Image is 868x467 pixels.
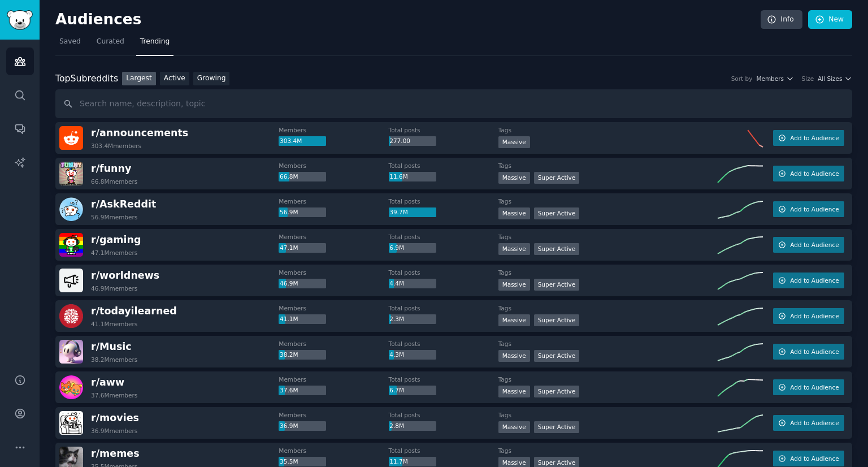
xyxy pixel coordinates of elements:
[91,270,159,281] span: r/ worldnews
[498,233,718,241] dt: Tags
[91,198,156,210] span: r/ AskReddit
[389,304,498,312] dt: Total posts
[91,391,137,399] div: 37.6M members
[279,386,326,396] div: 37.6M
[91,448,140,459] span: r/ memes
[808,10,852,29] a: New
[389,269,498,276] dt: Total posts
[534,207,580,219] div: Super Active
[160,72,189,86] a: Active
[279,350,326,360] div: 38.2M
[91,213,137,221] div: 56.9M members
[389,233,498,241] dt: Total posts
[534,243,580,255] div: Super Active
[91,127,188,139] span: r/ announcements
[55,72,118,86] div: Top Subreddits
[91,178,137,185] div: 66.8M members
[389,314,436,325] div: 2.3M
[761,10,802,29] a: Info
[279,207,326,218] div: 56.9M
[59,126,83,150] img: announcements
[279,269,388,276] dt: Members
[279,457,326,467] div: 35.5M
[790,205,839,213] span: Add to Audience
[59,304,83,328] img: todayilearned
[773,273,844,288] button: Add to Audience
[91,320,137,328] div: 41.1M members
[91,249,137,257] div: 47.1M members
[91,163,131,174] span: r/ funny
[790,170,839,178] span: Add to Audience
[790,312,839,320] span: Add to Audience
[498,314,530,326] div: Massive
[790,241,839,249] span: Add to Audience
[140,37,170,47] span: Trending
[790,419,839,427] span: Add to Audience
[773,130,844,146] button: Add to Audience
[389,421,436,431] div: 2.8M
[389,386,436,396] div: 6.7M
[389,126,498,134] dt: Total posts
[790,276,839,284] span: Add to Audience
[59,162,83,185] img: funny
[773,379,844,395] button: Add to Audience
[279,172,326,182] div: 66.8M
[773,166,844,181] button: Add to Audience
[773,201,844,217] button: Add to Audience
[534,386,580,397] div: Super Active
[279,421,326,431] div: 36.9M
[279,233,388,241] dt: Members
[136,33,173,56] a: Trending
[279,314,326,325] div: 41.1M
[498,136,530,148] div: Massive
[122,72,156,86] a: Largest
[279,340,388,348] dt: Members
[498,447,718,455] dt: Tags
[59,197,83,221] img: AskReddit
[55,89,852,118] input: Search name, description, topic
[773,451,844,466] button: Add to Audience
[389,279,436,289] div: 4.4M
[773,415,844,431] button: Add to Audience
[279,162,388,170] dt: Members
[498,350,530,362] div: Massive
[193,72,230,86] a: Growing
[389,447,498,455] dt: Total posts
[91,234,141,245] span: r/ gaming
[279,197,388,205] dt: Members
[279,447,388,455] dt: Members
[91,356,137,364] div: 38.2M members
[59,37,81,47] span: Saved
[773,308,844,324] button: Add to Audience
[498,279,530,291] div: Massive
[534,172,580,184] div: Super Active
[279,126,388,134] dt: Members
[790,455,839,462] span: Add to Audience
[55,33,85,56] a: Saved
[498,243,530,255] div: Massive
[279,304,388,312] dt: Members
[59,375,83,399] img: aww
[756,75,784,83] span: Members
[389,340,498,348] dt: Total posts
[498,411,718,419] dt: Tags
[59,269,83,292] img: worldnews
[389,375,498,383] dt: Total posts
[389,350,436,360] div: 4.3M
[389,457,436,467] div: 11.7M
[498,207,530,219] div: Massive
[279,243,326,253] div: 47.1M
[7,10,33,30] img: GummySearch logo
[773,237,844,253] button: Add to Audience
[93,33,128,56] a: Curated
[498,269,718,276] dt: Tags
[498,340,718,348] dt: Tags
[59,340,83,364] img: Music
[279,375,388,383] dt: Members
[498,375,718,383] dt: Tags
[279,411,388,419] dt: Members
[731,75,753,83] div: Sort by
[389,172,436,182] div: 11.6M
[389,411,498,419] dt: Total posts
[534,314,580,326] div: Super Active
